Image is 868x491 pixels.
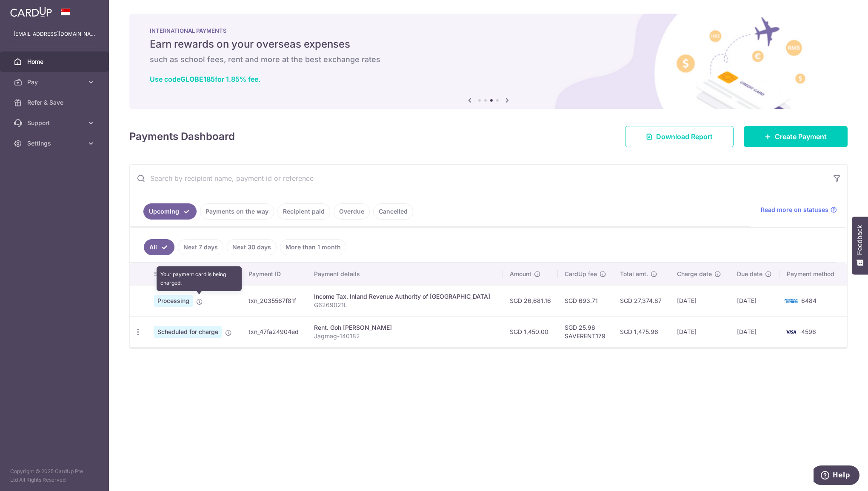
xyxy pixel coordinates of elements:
[782,327,799,337] img: Bank Card
[314,323,496,332] div: Rent. Goh [PERSON_NAME]
[613,285,670,316] td: SGD 27,374.87
[744,126,848,147] a: Create Payment
[27,98,83,107] span: Refer & Save
[144,239,174,255] a: All
[129,129,235,144] h4: Payments Dashboard
[373,203,413,220] a: Cancelled
[625,126,734,147] a: Download Report
[856,225,864,255] span: Feedback
[27,139,83,148] span: Settings
[314,292,496,301] div: Income Tax. Inland Revenue Authority of [GEOGRAPHIC_DATA]
[656,131,713,142] span: Download Report
[510,270,531,278] span: Amount
[242,285,308,316] td: txn_2035567f81f
[801,297,817,304] span: 6484
[227,239,277,255] a: Next 30 days
[157,266,242,291] div: Your payment card is being charged.
[503,285,558,316] td: SGD 26,681.16
[558,316,613,347] td: SGD 25.96 SAVERENT179
[200,203,274,220] a: Payments on the way
[761,206,837,214] a: Read more on statuses
[130,165,827,192] input: Search by recipient name, payment id or reference
[775,131,827,142] span: Create Payment
[27,57,83,66] span: Home
[314,332,496,340] p: Jagmag-140182
[14,30,95,38] p: [EMAIL_ADDRESS][DOMAIN_NAME]
[150,75,260,83] a: Use codeGLOBE185for 1.85% fee.
[242,316,308,347] td: txn_47fa24904ed
[670,316,730,347] td: [DATE]
[27,78,83,86] span: Pay
[180,75,215,83] b: GLOBE185
[670,285,730,316] td: [DATE]
[150,54,827,65] h6: such as school fees, rent and more at the best exchange rates
[242,263,308,285] th: Payment ID
[761,206,828,214] span: Read more on statuses
[10,7,52,17] img: CardUp
[801,328,816,335] span: 4596
[334,203,370,220] a: Overdue
[154,270,172,278] span: Status
[143,203,197,220] a: Upcoming
[730,316,780,347] td: [DATE]
[620,270,648,278] span: Total amt.
[677,270,712,278] span: Charge date
[27,119,83,127] span: Support
[780,263,847,285] th: Payment method
[613,316,670,347] td: SGD 1,475.96
[129,14,848,109] img: International Payment Banner
[565,270,597,278] span: CardUp fee
[154,326,222,338] span: Scheduled for charge
[852,217,868,274] button: Feedback - Show survey
[277,203,330,220] a: Recipient paid
[503,316,558,347] td: SGD 1,450.00
[730,285,780,316] td: [DATE]
[558,285,613,316] td: SGD 693.71
[737,270,762,278] span: Due date
[314,301,496,309] p: G6269021L
[814,465,859,487] iframe: Opens a widget where you can find more information
[150,27,827,34] p: INTERNATIONAL PAYMENTS
[178,239,223,255] a: Next 7 days
[154,295,193,307] span: Processing
[280,239,346,255] a: More than 1 month
[782,296,799,306] img: Bank Card
[150,37,827,51] h5: Earn rewards on your overseas expenses
[307,263,503,285] th: Payment details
